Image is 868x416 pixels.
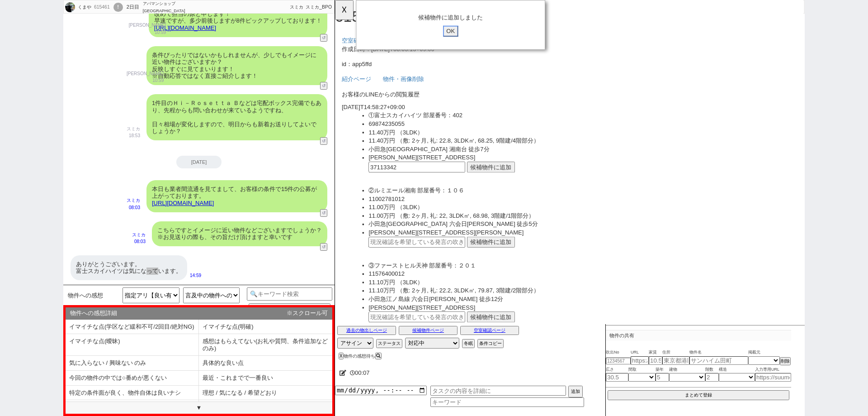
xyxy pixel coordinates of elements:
[399,326,458,335] button: 候補物件ページ
[689,349,748,356] span: 物件名
[608,390,789,400] button: まとめて登録
[36,236,496,245] li: 小田急[GEOGRAPHIC_DATA] 六会日[PERSON_NAME] 徒歩5分
[628,366,656,373] span: 間取
[36,299,496,308] li: 11.10万円 （3LDK）
[247,287,332,301] input: 🔍キーワード検索
[66,371,199,386] li: 今回の物件の中では○番めが悪くない
[36,174,140,186] input: 現況確認を希望している発言の吹き出し番号
[36,290,496,299] li: 11576400012
[462,339,475,348] button: 冬眠
[66,334,199,356] li: イマイチな点(曖昧)
[36,227,496,236] li: 11.00万円 （敷: 2ヶ月, 礼: 22, 3LDK㎡, 68.98, 3階建/1階部分）
[199,400,332,415] li: 良い点&イマイチな点 / 詳細な感想
[127,204,140,211] p: 08:03
[91,4,112,11] div: 615461
[129,22,166,29] p: [PERSON_NAME]
[127,4,139,11] div: 2日目
[7,81,50,89] a: 紹介ページ
[606,358,631,364] input: 1234567
[32,14,217,23] p: 候補物件に追加しました
[320,137,327,145] button: ↺
[376,339,402,348] button: ステータス
[36,245,496,254] li: [PERSON_NAME][STREET_ADDRESS][PERSON_NAME]
[460,326,519,335] button: 空室確認ページ
[129,29,166,36] p: 10:59
[36,120,496,129] li: ①富士スカイハイツ 部屋番号：402
[146,94,327,140] div: 1件目のＨｉ－Ｒｏｓｅｔｔａ Ｂなどは宅配ボックス完備でもあり、先程からも問い合わせが来ているようですね、 日々相場が変化しますので、明日からも新着お送りしてよいでしょうか？
[719,366,755,373] span: 構造
[36,308,496,317] li: 11.10万円 （敷: 2ヶ月, 礼: 22.2, 3LDK㎡, 79.87, 3階建/2階部分）
[430,397,584,407] input: キーワード
[116,28,132,39] input: OK
[199,371,332,386] li: 最近・これまでで一番良い
[199,334,332,356] li: 感想はもらえてない(お礼や質問、条件追加などのみ)
[7,40,52,47] a: 空室確認ページ
[249,303,330,326] button: 物件不明【良い有り】 感想のみ (物件への感想)
[199,320,332,335] li: イマイチな点(明確)
[149,5,327,37] div: 改めて担当の原と申します！ 早速ですが、多少前後しますが8件ピックアップしております！
[705,373,719,382] input: 2
[320,82,327,90] button: ↺
[7,64,496,73] p: id：app5ffd
[7,48,496,57] p: 作成日時：[DATE]T08:03:13+09:00
[287,310,328,317] span: ※スクロール可
[66,402,332,414] div: ▼
[190,272,201,279] p: 14:59
[339,353,344,359] button: X
[337,326,396,335] button: 過去の物出しページ
[7,110,496,120] li: [DATE]T14:58:27+09:00
[631,349,649,356] span: URL
[152,200,214,206] a: [URL][DOMAIN_NAME]
[606,373,628,382] input: 30.5
[132,238,146,245] p: 08:03
[649,356,662,365] input: 10.5
[36,147,496,156] li: 11.40万円 （敷: 2ヶ月, 礼: 22.8, 3LDK㎡, 68.25, 9階建/4階部分）
[656,366,669,373] span: 築年
[755,366,791,373] span: 入力専用URL
[631,356,649,365] input: https://suumo.jp/chintai/jnc_000022489271
[320,209,327,217] button: ↺
[36,209,496,218] li: 11002781012
[780,357,791,365] button: 削除
[142,254,193,266] button: 候補物件に追加
[66,356,199,371] li: 気に入らない / 興味ない のみ
[477,339,504,348] button: 条件コピー
[76,4,91,11] div: くまや
[199,356,332,371] li: 具体的な良い点
[127,70,164,77] p: [PERSON_NAME]
[568,386,583,397] button: 追加
[36,335,140,347] input: 現況確認を希望している発言の吹き出し番号
[66,400,199,415] li: 良いのみ
[36,200,496,209] li: ②ルミエール湘南 部屋番号：１０６
[7,97,496,106] p: お客様のLINEからの閲覧履歴
[290,5,303,10] span: スミカ
[36,165,496,174] li: [PERSON_NAME][STREET_ADDRESS]
[669,366,705,373] span: 建物
[199,386,332,401] li: 理想 / 気になる / 希望どおり
[127,77,164,84] p: 10:59
[65,2,75,12] img: 0hh2fRVuZ_Nx1LKxr4AMhJYjt7NHdoWm4PYEl7f3wuaHh1HiRNMEx5eS4qbnojHXlNZkwteX54YCpHOEB7VX3LKUwbaSpyH3Z...
[66,386,199,401] li: 特定の条件面が良く、物件自体は良いナシ
[689,356,748,365] input: サンハイム田町
[36,317,496,326] li: 小田急江ノ島線 六会日[PERSON_NAME] 徒歩12分
[152,221,327,246] div: こちらですとイメージに近い物件などございますでしょうか？ ※お見送りの際も、その旨だけ頂けますと幸いです
[606,366,628,373] span: 広さ
[142,335,193,347] button: 候補物件に追加
[755,373,791,382] input: https://suumo.jp/chintai/jnc_000022489271
[127,132,140,139] p: 18:53
[176,156,222,168] div: [DATE]
[71,255,187,280] div: ありがとうございます。 富士スカイハイツは気になっています。
[36,138,496,147] li: 11.40万円 （3LDK）
[36,129,496,138] li: 69874235055
[146,180,327,212] div: 本日も業者間流通を見てまして、お客様の条件で15件の公募が上がっております。
[36,156,496,165] li: 小田急[GEOGRAPHIC_DATA] 湘南台 徒歩7分
[606,349,631,356] span: 吹出No
[142,174,193,186] button: 候補物件に追加
[320,243,327,251] button: ↺
[127,197,140,204] p: スミカ
[430,386,566,396] input: タスクの内容を詳細に
[154,24,216,31] a: [URL][DOMAIN_NAME]
[52,81,107,89] a: 物件・画像削除
[649,349,662,356] span: 家賃
[355,369,370,376] span: 00:07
